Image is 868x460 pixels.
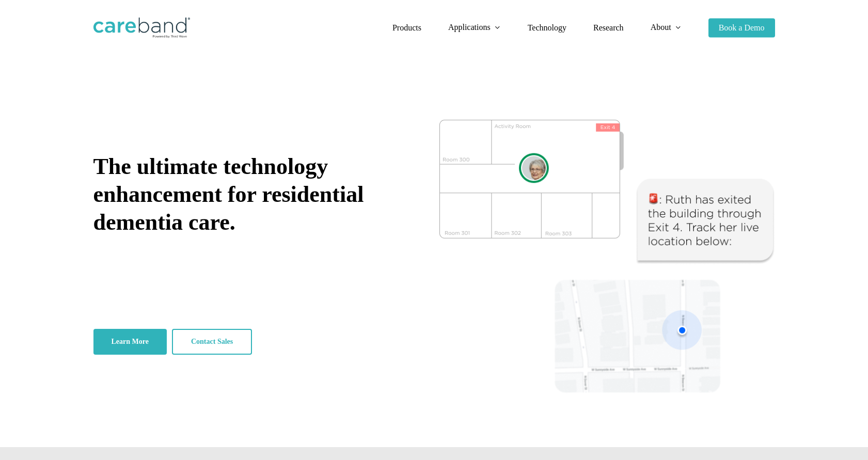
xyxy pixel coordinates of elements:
[439,120,775,393] img: CareBand tracking system
[448,23,501,32] a: Applications
[392,24,421,32] a: Products
[172,329,252,355] a: Contact Sales
[112,337,149,347] span: Learn More
[593,24,624,32] a: Research
[93,154,364,235] span: The ultimate technology enhancement for residential dementia care.
[93,329,167,355] a: Learn More
[719,23,765,32] span: Book a Demo
[651,23,682,32] a: About
[528,24,566,32] a: Technology
[528,23,566,32] span: Technology
[651,23,671,31] span: About
[392,23,421,32] span: Products
[593,23,624,32] span: Research
[93,18,190,38] img: CareBand
[708,24,775,32] a: Book a Demo
[191,337,233,347] span: Contact Sales
[448,23,491,31] span: Applications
